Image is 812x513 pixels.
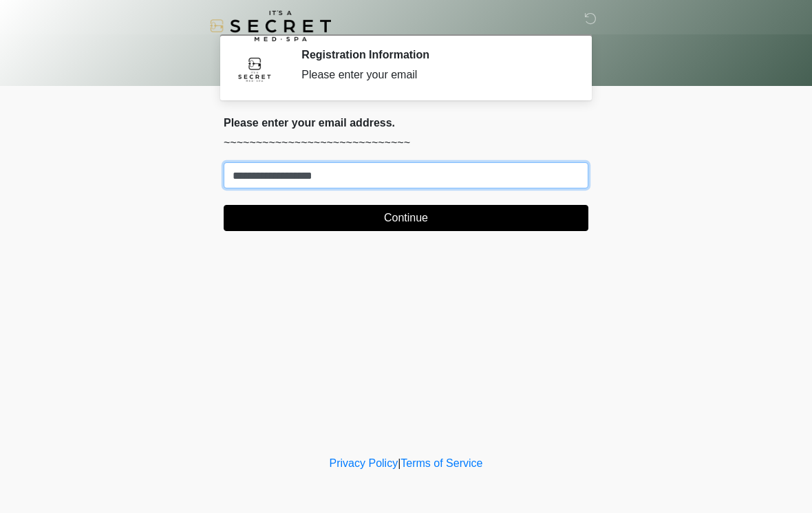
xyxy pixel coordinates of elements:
[210,10,331,41] img: It's A Secret Med Spa Logo
[234,48,275,89] img: Agent Avatar
[224,205,588,231] button: Continue
[301,67,568,83] div: Please enter your email
[301,48,568,61] h2: Registration Information
[330,457,398,469] a: Privacy Policy
[224,116,588,129] h2: Please enter your email address.
[224,135,588,151] p: ~~~~~~~~~~~~~~~~~~~~~~~~~~~~~
[398,457,400,469] a: |
[400,457,482,469] a: Terms of Service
